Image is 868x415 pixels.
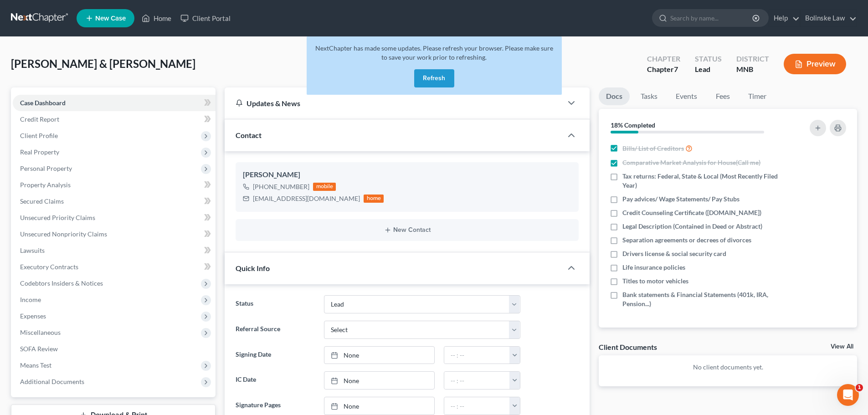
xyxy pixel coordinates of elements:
[831,343,853,350] a: View All
[20,279,103,287] span: Codebtors Insiders & Notices
[20,246,45,254] span: Lawsuits
[695,54,722,64] div: Status
[324,372,434,389] a: None
[622,158,760,167] span: Comparative Market Analysis for House(Call me)
[622,172,785,190] span: Tax returns: Federal, State & Local (Most Recently Filed Year)
[253,194,360,203] div: [EMAIL_ADDRESS][DOMAIN_NAME]
[13,177,216,193] a: Property Analysis
[708,87,737,105] a: Fees
[695,64,722,75] div: Lead
[20,296,41,303] span: Income
[856,384,863,391] span: 1
[622,236,751,245] span: Separation agreements or decrees of divorces
[599,87,630,105] a: Docs
[11,57,195,70] span: [PERSON_NAME] & [PERSON_NAME]
[769,10,800,26] a: Help
[20,361,51,369] span: Means Test
[741,87,774,105] a: Timer
[13,95,216,111] a: Case Dashboard
[20,99,66,107] span: Case Dashboard
[633,87,665,105] a: Tasks
[20,263,78,271] span: Executory Contracts
[95,15,126,22] span: New Case
[137,10,176,26] a: Home
[13,193,216,210] a: Secured Claims
[13,242,216,259] a: Lawsuits
[622,144,684,153] span: Bills/ List of Creditors
[674,65,678,73] span: 7
[243,226,571,234] button: New Contact
[243,169,571,180] div: [PERSON_NAME]
[622,222,762,231] span: Legal Description (Contained in Deed or Abstract)
[13,341,216,357] a: SOFA Review
[670,10,754,26] input: Search by name...
[20,197,64,205] span: Secured Claims
[647,54,680,64] div: Chapter
[324,347,434,364] a: None
[611,121,655,129] strong: 18% Completed
[13,111,216,128] a: Credit Report
[444,372,510,389] input: -- : --
[313,183,336,191] div: mobile
[414,69,454,87] button: Refresh
[622,277,688,286] span: Titles to motor vehicles
[20,378,84,385] span: Additional Documents
[606,363,850,372] p: No client documents yet.
[20,312,46,320] span: Expenses
[20,214,95,221] span: Unsecured Priority Claims
[668,87,704,105] a: Events
[622,290,785,308] span: Bank statements & Financial Statements (401k, IRA, Pension...)
[622,249,726,258] span: Drivers license & social security card
[13,259,216,275] a: Executory Contracts
[231,346,319,364] label: Signing Date
[599,342,657,352] div: Client Documents
[837,384,859,406] iframe: Intercom live chat
[20,230,107,238] span: Unsecured Nonpriority Claims
[20,345,58,353] span: SOFA Review
[444,397,510,415] input: -- : --
[784,54,846,74] button: Preview
[253,182,309,191] div: [PHONE_NUMBER]
[736,64,769,75] div: MNB
[20,328,61,336] span: Miscellaneous
[20,181,71,189] span: Property Analysis
[231,295,319,313] label: Status
[20,148,59,156] span: Real Property
[13,226,216,242] a: Unsecured Nonpriority Claims
[364,195,384,203] div: home
[736,54,769,64] div: District
[236,98,551,108] div: Updates & News
[622,263,685,272] span: Life insurance policies
[444,347,510,364] input: -- : --
[315,44,553,61] span: NextChapter has made some updates. Please refresh your browser. Please make sure to save your wor...
[801,10,857,26] a: Bolinske Law
[20,164,72,172] span: Personal Property
[231,321,319,339] label: Referral Source
[20,115,59,123] span: Credit Report
[236,264,270,272] span: Quick Info
[622,195,740,204] span: Pay advices/ Wage Statements/ Pay Stubs
[622,208,761,217] span: Credit Counseling Certificate ([DOMAIN_NAME])
[236,131,262,139] span: Contact
[647,64,680,75] div: Chapter
[231,371,319,389] label: IC Date
[231,397,319,415] label: Signature Pages
[324,397,434,415] a: None
[176,10,235,26] a: Client Portal
[13,210,216,226] a: Unsecured Priority Claims
[20,132,58,139] span: Client Profile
